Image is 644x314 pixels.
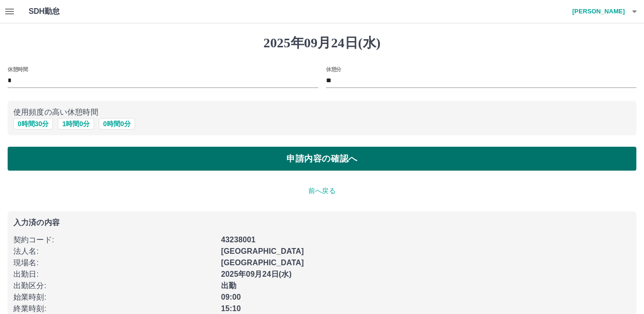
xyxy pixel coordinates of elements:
p: 出勤区分 : [13,280,215,292]
button: 1時間0分 [58,118,94,130]
p: 前へ戻る [8,186,636,196]
label: 休憩分 [326,65,341,73]
p: 始業時刻 : [13,292,215,303]
b: 15:10 [221,304,241,313]
p: 出勤日 : [13,269,215,280]
p: 法人名 : [13,246,215,257]
p: 現場名 : [13,257,215,269]
b: 09:00 [221,293,241,301]
p: 入力済の内容 [13,219,631,227]
h1: 2025年09月24日(水) [8,35,636,51]
button: 0時間0分 [99,118,135,130]
b: 2025年09月24日(水) [221,270,292,278]
b: [GEOGRAPHIC_DATA] [221,259,304,267]
label: 休憩時間 [8,65,28,73]
button: 0時間30分 [13,118,53,130]
p: 使用頻度の高い休憩時間 [13,107,631,118]
b: 出勤 [221,282,236,290]
p: 契約コード : [13,234,215,246]
b: [GEOGRAPHIC_DATA] [221,247,304,255]
button: 申請内容の確認へ [8,147,636,171]
b: 43238001 [221,236,255,244]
